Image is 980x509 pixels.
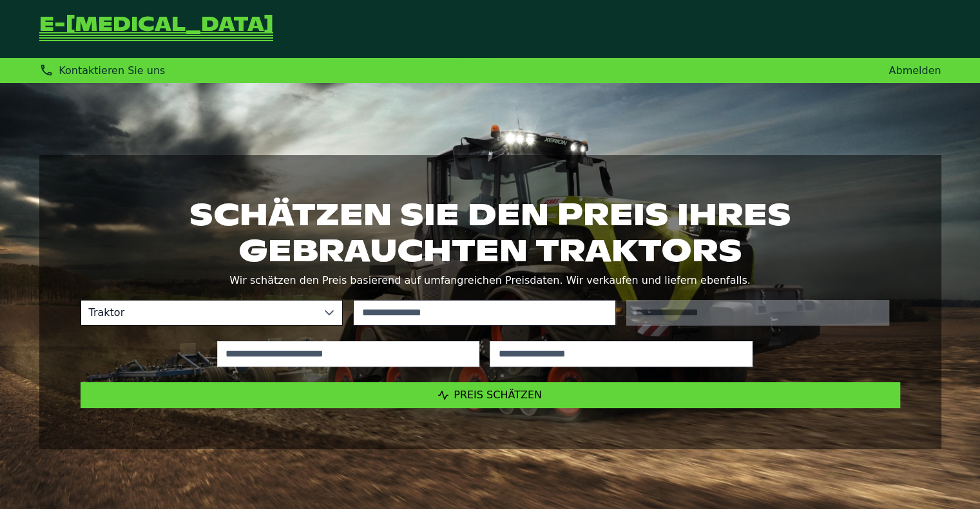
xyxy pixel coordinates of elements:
[81,301,317,325] span: Traktor
[81,272,900,290] p: Wir schätzen den Preis basierend auf umfangreichen Preisdaten. Wir verkaufen und liefern ebenfalls.
[39,63,166,78] div: Kontaktieren Sie uns
[889,64,941,77] a: Abmelden
[59,64,165,77] span: Kontaktieren Sie uns
[81,196,900,268] h1: Schätzen Sie den Preis Ihres gebrauchten Traktors
[81,382,900,408] button: Preis schätzen
[454,389,542,401] span: Preis schätzen
[39,15,273,42] a: Zurück zur Startseite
